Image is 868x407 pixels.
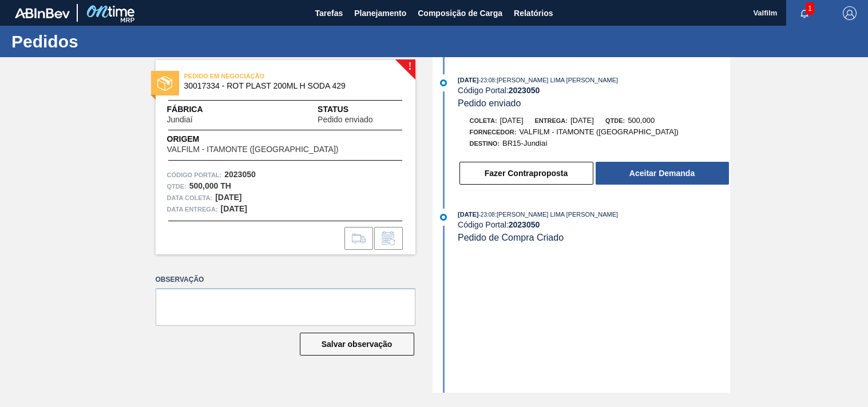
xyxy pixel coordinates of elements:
strong: 500,000 TH [189,181,231,190]
button: Aceitar Demanda [596,162,729,185]
strong: [DATE] [221,204,247,213]
span: Relatórios [514,6,553,20]
span: [DATE] [500,116,524,125]
h1: Pedidos [11,35,215,48]
span: - 23:08 [479,212,495,218]
span: Data coleta: [167,192,213,203]
span: BR15-Jundiaí [502,139,548,147]
span: Fornecedor: [470,129,517,135]
button: Fazer Contraproposta [459,162,593,185]
span: Composição de Carga [418,6,502,20]
strong: [DATE] [215,193,241,202]
span: PEDIDO EM NEGOCIAÇÃO [184,70,344,82]
span: Coleta: [470,117,497,124]
span: Pedido enviado [318,115,373,124]
span: [DATE] [570,116,594,125]
div: Código Portal: [458,220,730,229]
label: Observação [156,272,415,288]
span: [DATE] [458,211,478,218]
img: Logout [843,6,857,20]
span: Tarefas [315,6,343,20]
span: Código Portal: [167,169,222,181]
img: atual [440,214,447,221]
strong: 2023050 [509,220,540,229]
span: 1 [806,2,814,15]
strong: 2023050 [224,170,256,179]
button: Salvar observação [300,333,414,356]
span: - 23:08 [479,77,495,83]
span: 500,000 [628,116,655,125]
div: Informar alteração no pedido [374,227,403,250]
button: Notificações [786,5,823,21]
span: Jundiaí [167,115,193,124]
span: Qtde : [167,181,187,192]
span: VALFILM - ITAMONTE ([GEOGRAPHIC_DATA]) [519,127,679,136]
span: Status [318,103,403,115]
img: atual [440,79,447,86]
span: Origem [167,133,371,145]
span: Fábrica [167,103,229,115]
span: Pedido de Compra Criado [458,233,564,242]
span: Entrega: [535,117,568,124]
span: 30017334 - ROT PLAST 200ML H SODA 429 [184,82,392,90]
span: : [PERSON_NAME] LIMA [PERSON_NAME] [495,211,618,218]
div: Ir para Composição de Carga [344,227,373,250]
strong: 2023050 [509,86,540,95]
span: VALFILM - ITAMONTE ([GEOGRAPHIC_DATA]) [167,145,339,154]
span: Pedido enviado [458,98,521,108]
span: : [PERSON_NAME] LIMA [PERSON_NAME] [495,77,618,83]
span: Planejamento [354,6,406,20]
span: Destino: [470,140,500,147]
span: Data entrega: [167,203,218,215]
span: Qtde: [605,117,625,124]
img: status [157,76,172,91]
div: Código Portal: [458,86,730,95]
img: TNhmsLtSVTkK8tSr43FrP2fwEKptu5GPRR3wAAAABJRU5ErkJggg== [15,8,70,18]
span: [DATE] [458,77,478,83]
